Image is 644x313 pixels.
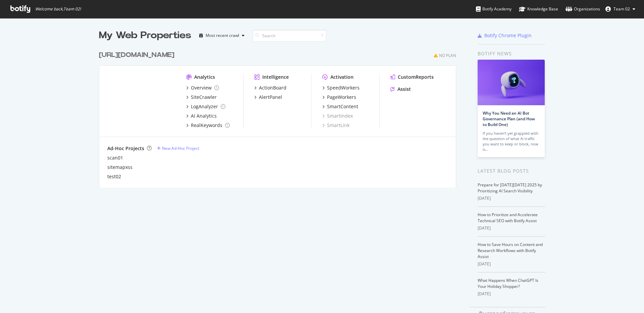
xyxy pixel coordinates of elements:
[99,50,177,60] a: [URL][DOMAIN_NAME]
[254,94,282,101] a: AlertPanel
[322,84,360,91] a: SpeedWorkers
[322,122,350,129] a: SmartLink
[191,94,217,101] div: SiteCrawler
[253,30,326,42] input: Search
[327,103,358,110] div: SmartContent
[186,84,219,91] a: Overview
[483,131,540,152] div: If you haven’t yet grappled with the question of what AI traffic you want to keep or block, now is…
[483,110,535,127] a: Why You Need an AI Bot Governance Plan (and How to Build One)
[322,103,358,110] a: SmartContent
[259,94,282,101] div: AlertPanel
[99,42,462,188] div: grid
[186,103,225,110] a: LogAnalyzer
[327,94,356,101] div: PageWorkers
[259,84,286,91] div: ActionBoard
[600,4,641,14] button: Team 02
[478,277,538,289] a: What Happens When ChatGPT Is Your Holiday Shopper?
[478,32,532,39] a: Botify Chrome Plugin
[99,29,191,42] div: My Web Properties
[157,145,199,151] a: New Ad-Hoc Project
[162,145,199,151] div: New Ad-Hoc Project
[254,84,286,91] a: ActionBoard
[327,84,360,91] div: SpeedWorkers
[439,53,456,58] div: No Plan
[191,122,222,129] div: RealKeywords
[186,122,230,129] a: RealKeywords
[107,164,132,171] a: sitemapxss
[186,113,217,119] a: AI Analytics
[478,50,545,57] div: Botify news
[322,113,353,119] a: SmartIndex
[191,113,217,119] div: AI Analytics
[566,6,600,12] div: Organizations
[478,261,545,267] div: [DATE]
[191,103,218,110] div: LogAnalyzer
[478,60,545,105] img: Why You Need an AI Bot Governance Plan (and How to Build One)
[519,6,558,12] div: Knowledge Base
[613,6,630,12] span: Team 02
[107,145,144,152] div: Ad-Hoc Projects
[107,154,123,161] a: scan01
[478,167,545,175] div: Latest Blog Posts
[99,50,174,60] div: [URL][DOMAIN_NAME]
[107,173,121,180] a: test02
[390,74,434,80] a: CustomReports
[478,212,538,224] a: How to Prioritize and Accelerate Technical SEO with Botify Assist
[398,74,434,80] div: CustomReports
[197,30,247,41] button: Most recent crawl
[194,74,215,80] div: Analytics
[191,84,212,91] div: Overview
[476,6,512,12] div: Botify Academy
[478,291,545,297] div: [DATE]
[186,94,217,101] a: SiteCrawler
[478,195,545,201] div: [DATE]
[478,182,542,194] a: Prepare for [DATE][DATE] 2025 by Prioritizing AI Search Visibility
[322,94,356,101] a: PageWorkers
[478,242,543,259] a: How to Save Hours on Content and Research Workflows with Botify Assist
[206,34,239,38] div: Most recent crawl
[35,6,81,12] span: Welcome back, Team 02 !
[262,74,289,80] div: Intelligence
[478,225,545,231] div: [DATE]
[484,32,532,39] div: Botify Chrome Plugin
[330,74,354,80] div: Activation
[397,86,411,92] div: Assist
[390,86,411,92] a: Assist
